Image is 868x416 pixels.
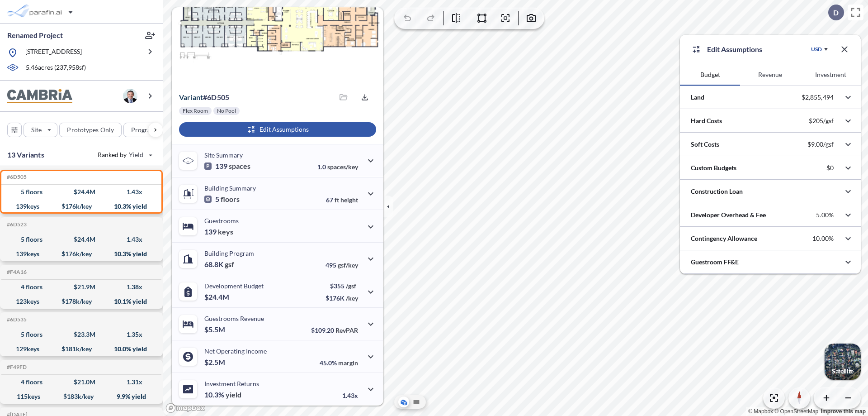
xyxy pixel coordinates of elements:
[317,163,358,171] p: 1.0
[5,364,27,370] h5: Click to copy the code
[680,64,740,86] button: Budget
[342,392,358,399] p: 1.43x
[5,174,27,180] h5: Click to copy the code
[225,260,234,269] span: gsf
[338,261,358,269] span: gsf/key
[204,325,226,334] p: $5.5M
[123,89,137,103] img: user logo
[204,162,250,171] p: 139
[165,403,205,413] a: Mapbox homepage
[204,260,234,269] p: 68.8K
[325,294,358,302] p: $176K
[204,315,264,322] p: Guestrooms Revenue
[25,47,82,58] p: [STREET_ADDRESS]
[204,390,241,399] p: 10.3%
[325,282,358,290] p: $355
[327,163,358,171] span: spaces/key
[179,93,229,102] p: # 6d505
[811,46,822,53] div: USD
[204,227,233,236] p: 139
[832,368,854,375] p: Satellite
[5,269,27,275] h5: Click to copy the code
[816,211,834,219] p: 5.00%
[691,234,757,243] p: Contingency Allowance
[774,408,818,415] a: OpenStreetMap
[183,107,208,115] p: Flex Room
[204,249,254,257] p: Building Program
[218,227,233,236] span: keys
[179,93,203,101] span: Variant
[204,151,243,159] p: Site Summary
[691,140,719,149] p: Soft Costs
[707,44,762,55] p: Edit Assumptions
[204,195,240,204] p: 5
[204,347,267,355] p: Net Operating Income
[7,89,72,103] img: BrandImage
[204,217,239,225] p: Guestrooms
[204,358,226,367] p: $2.5M
[812,234,834,243] p: 10.00%
[204,380,259,387] p: Investment Returns
[229,162,250,171] span: spaces
[691,258,739,267] p: Guestroom FF&E
[204,184,256,192] p: Building Summary
[179,122,376,137] button: Edit Assumptions
[801,64,861,86] button: Investment
[740,64,800,86] button: Revenue
[204,282,264,290] p: Development Budget
[821,408,866,415] a: Improve this map
[833,9,839,17] p: D
[691,210,766,220] p: Developer Overhead & Fee
[326,196,358,204] p: 67
[24,123,57,137] button: Site
[123,123,172,137] button: Program
[398,397,409,407] button: Aerial View
[335,326,358,334] span: RevPAR
[340,196,358,204] span: height
[691,116,722,125] p: Hard Costs
[826,164,834,172] p: $0
[691,163,736,172] p: Custom Budgets
[226,390,241,399] span: yield
[67,125,114,134] p: Prototypes Only
[5,221,27,228] h5: Click to copy the code
[346,294,358,302] span: /key
[5,316,27,323] h5: Click to copy the code
[204,292,231,301] p: $24.4M
[411,397,422,407] button: Site Plan
[31,125,42,134] p: Site
[311,326,358,334] p: $109.20
[131,125,156,134] p: Program
[217,107,236,115] p: No Pool
[7,149,44,160] p: 13 Variants
[809,117,834,125] p: $205/gsf
[807,140,834,148] p: $9.00/gsf
[26,63,86,73] p: 5.46 acres ( 237,958 sf)
[825,344,861,380] img: Switcher Image
[129,150,144,159] span: Yield
[346,282,356,290] span: /gsf
[325,261,358,269] p: 495
[802,93,834,101] p: $2,855,494
[691,93,704,102] p: Land
[691,187,743,196] p: Construction Loan
[90,148,158,162] button: Ranked by Yield
[59,123,122,137] button: Prototypes Only
[748,408,773,415] a: Mapbox
[221,195,240,204] span: floors
[7,30,63,40] p: Renamed Project
[338,359,358,367] span: margin
[825,344,861,380] button: Switcher ImageSatellite
[320,359,358,367] p: 45.0%
[335,196,339,204] span: ft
